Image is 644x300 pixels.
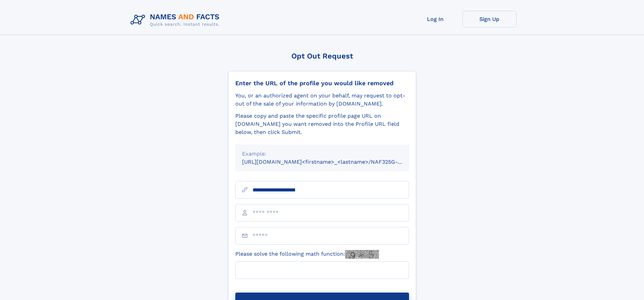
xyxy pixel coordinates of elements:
div: Opt Out Request [228,52,416,60]
small: [URL][DOMAIN_NAME]<firstname>_<lastname>/NAF325G-xxxxxxxx [242,159,422,165]
div: Please copy and paste the specific profile page URL on [DOMAIN_NAME] you want removed into the Pr... [235,112,409,136]
a: Log In [408,11,462,27]
label: Please solve the following math function: [235,250,379,259]
div: Enter the URL of the profile you would like removed [235,79,409,87]
a: Sign Up [462,11,517,27]
div: Example: [242,150,402,158]
img: Logo Names and Facts [128,11,225,29]
div: You, or an authorized agent on your behalf, may request to opt-out of the sale of your informatio... [235,92,409,108]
